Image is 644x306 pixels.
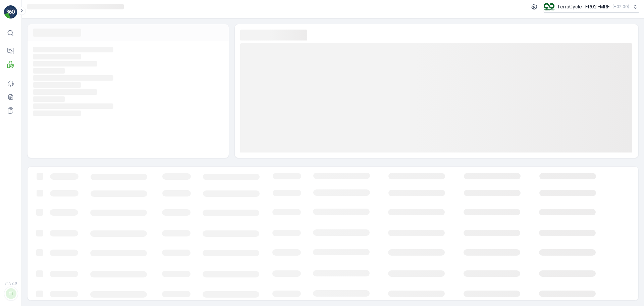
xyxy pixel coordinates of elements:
[6,288,16,299] div: TT
[4,5,17,19] img: logo
[4,281,17,285] span: v 1.52.0
[544,3,554,10] img: terracycle.png
[612,4,629,9] p: ( +02:00 )
[544,1,639,13] button: TerraCycle- FR02 -MRF(+02:00)
[4,287,17,301] button: TT
[557,3,610,10] p: TerraCycle- FR02 -MRF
